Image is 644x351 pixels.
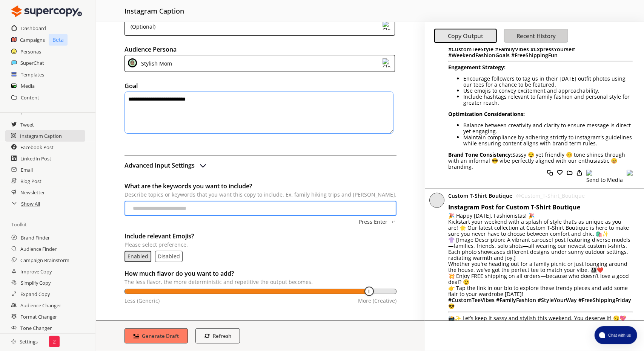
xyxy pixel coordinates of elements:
img: Close [11,339,16,344]
img: Media [586,170,592,176]
div: Stylish Mom [138,58,172,69]
a: Show All [21,198,40,209]
button: Enabled [128,253,148,259]
h2: Audience Persona [124,44,397,55]
a: Campaign Brainstorm [20,255,69,266]
a: Email [21,164,33,175]
p: 🎉 Happy [DATE], Fashionistas! 🎉 [448,213,633,219]
img: Copy [547,170,553,176]
a: Templates [21,69,44,80]
p: 👚 [Image Description: A vibrant carousel post featuring diverse models—families, friends, solo sh... [448,237,633,261]
textarea: textarea-textarea [124,92,393,134]
p: Send to Media [586,177,623,183]
input: topics-input [124,201,397,216]
a: Newsletter [20,187,45,198]
button: Recent History [504,29,568,43]
img: Like [557,170,563,176]
a: Campaigns [20,34,45,46]
a: Audience Finder [20,243,57,255]
li: Include hashtags relevant to family fashion and personal style for greater reach. [463,94,633,106]
a: Dashboard [21,23,46,34]
h2: How much flavor do you want to add? [124,268,397,279]
p: Kickstart your weekend with a splash of style that’s as unique as you are! 🌟 Our latest collectio... [448,219,633,237]
a: Tweet [20,119,34,130]
a: Expand Copy [20,288,50,300]
b: Generate Draft [142,333,179,339]
p: The less flavor, the more deterministic and repetitive the output becomes. [124,279,397,285]
a: Media [21,80,35,92]
p: Press Enter [359,219,387,225]
img: Press Enter [391,221,396,223]
span: temperature-input [124,268,397,308]
img: Close [11,4,82,19]
a: Simplify Copy [21,277,51,288]
b: Custom T-Shirt Boutique [448,192,512,199]
p: Please select preference. [124,242,397,248]
span: @ Custom_T-Shirt_Boutique [516,192,585,199]
a: LinkedIn Post [20,153,51,164]
div: emoji-text-list [124,251,397,262]
button: advanced-inputs [124,160,207,171]
a: Personas [20,46,41,57]
a: Facebook Post [20,142,54,153]
a: SuperChat [20,57,44,69]
h2: Brand Finder [21,232,50,243]
a: Format Changer [20,311,57,322]
span: Chat with us [605,332,633,338]
button: atlas-launcher [595,326,637,344]
h2: What are the keywords you want to include? [124,180,397,192]
img: Close [128,58,137,67]
p: 👉 Tap the link in our bio to explore these trendy pieces and add some flair to your wardrobe [DATE]! [448,285,633,297]
strong: Engagement Strategy: [448,64,506,71]
h2: Goal [124,80,397,92]
h2: instagram caption [124,4,184,18]
p: Whether you're heading out for a family picnic or just lounging around the house, we've got the p... [448,261,633,273]
a: Tone Changer [20,322,52,334]
h2: Instagram Caption [20,130,62,142]
b: Refresh [213,333,231,339]
p: Beta [49,34,68,46]
li: Maintain compliance by adhering strictly to Instagram’s guidelines while ensuring content aligns ... [463,134,633,147]
h2: Advanced Input Settings [124,160,195,171]
p: Disabled [158,253,180,259]
img: Like [576,170,583,176]
p: Describe topics or keywords that you want this copy to include. Ex. family hiking trips and [PERS... [124,192,397,198]
b: Copy Output [448,32,484,40]
a: Content [21,92,39,103]
a: Audience Changer [20,300,61,311]
strong: Brand Tone Consistency: [448,151,512,158]
li: Use emojis to convey excitement and approachability. [463,88,633,94]
img: Close [383,58,392,67]
div: (Optional) [128,21,155,32]
img: Close [383,21,392,30]
p: 📸✨ Let’s keep it sassy and stylish this weekend. You deserve it! 😏💖 [448,315,633,321]
a: Improve Copy [20,266,52,277]
img: Like [567,170,573,176]
button: Copy Output [434,29,497,43]
a: Blog Post [20,175,41,187]
button: topics-add-button [359,219,397,225]
p: More (Creative) [358,298,397,304]
p: Less (Generic) [124,298,160,304]
strong: Instagram Post for Custom T-Shirt Boutique [448,203,580,211]
li: Balance between creativity and clarity to ensure message is direct yet engaging. [463,122,633,134]
p: Sassy 😏 yet friendly 😊 tone shines through with an informal 😎 vibe perfectly aligned with our ent... [448,152,633,170]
